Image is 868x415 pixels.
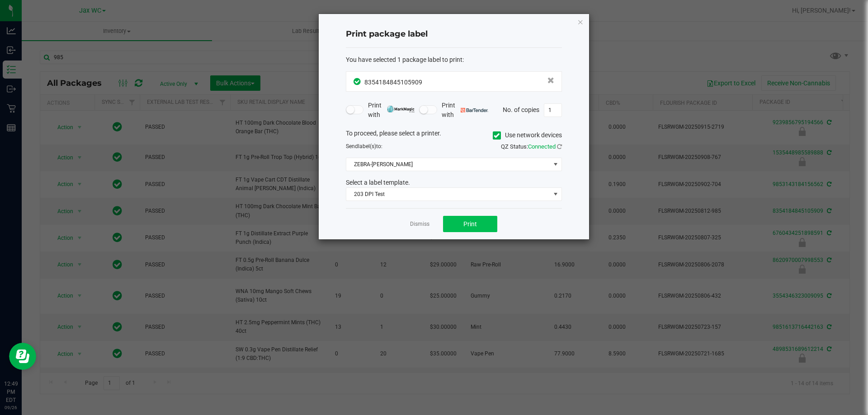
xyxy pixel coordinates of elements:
span: Send to: [346,143,382,149]
span: 203 DPI Test [346,188,550,201]
span: ZEBRA-[PERSON_NAME] [346,158,550,171]
span: Print with [442,101,488,120]
div: Select a label template. [339,178,569,187]
div: : [346,55,562,65]
h4: Print package label [346,28,562,40]
span: QZ Status: [501,143,562,150]
a: Dismiss [410,220,429,228]
span: Print [463,220,477,228]
div: To proceed, please select a printer. [339,129,569,142]
span: In Sync [354,77,362,86]
img: mark_magic_cybra.png [387,106,415,112]
span: Connected [528,143,556,150]
img: bartender.png [461,108,488,112]
span: 8354184845105909 [364,79,422,86]
span: Print with [368,101,415,120]
span: You have selected 1 package label to print [346,56,462,63]
iframe: Resource center [9,343,36,370]
span: label(s) [358,143,376,149]
button: Print [443,216,497,232]
label: Use network devices [493,131,562,140]
span: No. of copies [503,106,539,113]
